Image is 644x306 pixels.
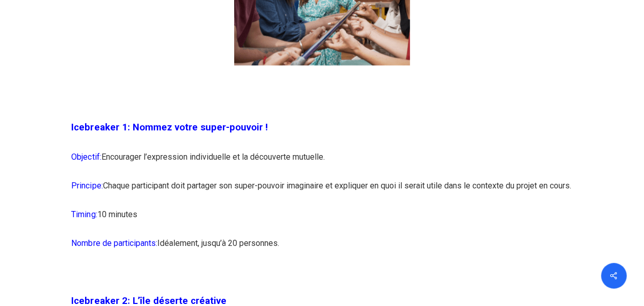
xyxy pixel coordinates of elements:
[71,180,102,190] span: Principe:
[71,122,267,133] span: Icebreaker 1: Nommez votre super-pouvoir !
[71,206,572,235] p: 10 minutes
[71,295,226,306] span: Icebreaker 2: L’île déserte créative
[71,148,572,177] p: Encourager l’expression individuelle et la découverte mutuelle.
[71,209,97,219] span: Timing:
[71,177,572,206] p: Chaque participant doit partager son super-pouvoir imaginaire et expliquer en quoi il serait util...
[71,238,157,247] span: Nombre de participants:
[71,151,101,161] span: Objectif:
[71,235,572,263] p: Idéalement, jusqu’à 20 personnes.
